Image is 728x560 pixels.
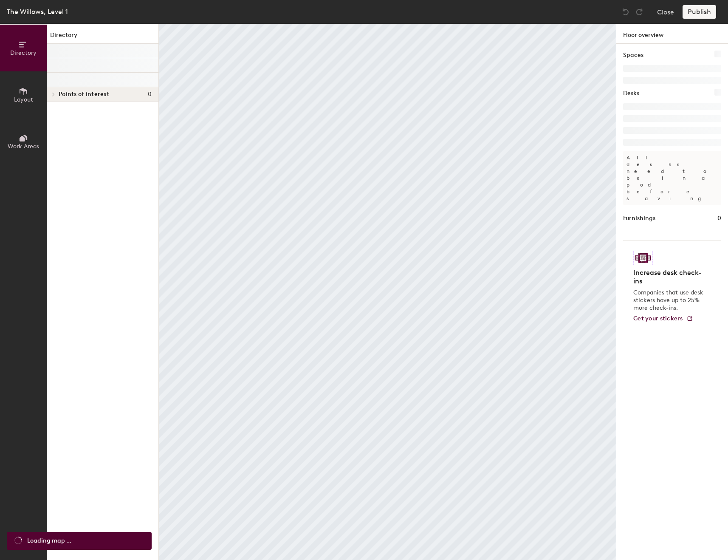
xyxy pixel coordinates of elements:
[623,51,643,60] h1: Spaces
[616,24,728,44] h1: Floor overview
[159,24,616,560] canvas: Map
[27,536,71,546] span: Loading map ...
[633,315,693,322] a: Get your stickers
[633,269,706,286] h4: Increase desk check-ins
[8,143,39,150] span: Work Areas
[717,214,721,223] h1: 0
[623,89,639,98] h1: Desks
[621,8,630,16] img: Undo
[657,5,674,19] button: Close
[148,91,152,98] span: 0
[633,315,683,322] span: Get your stickers
[59,91,109,98] span: Points of interest
[14,96,33,103] span: Layout
[10,49,37,57] span: Directory
[47,31,158,44] h1: Directory
[633,251,653,265] img: Sticker logo
[623,214,655,223] h1: Furnishings
[623,151,721,205] p: All desks need to be in a pod before saving
[633,289,706,312] p: Companies that use desk stickers have up to 25% more check-ins.
[635,8,643,16] img: Redo
[7,6,68,17] div: The Willows, Level 1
